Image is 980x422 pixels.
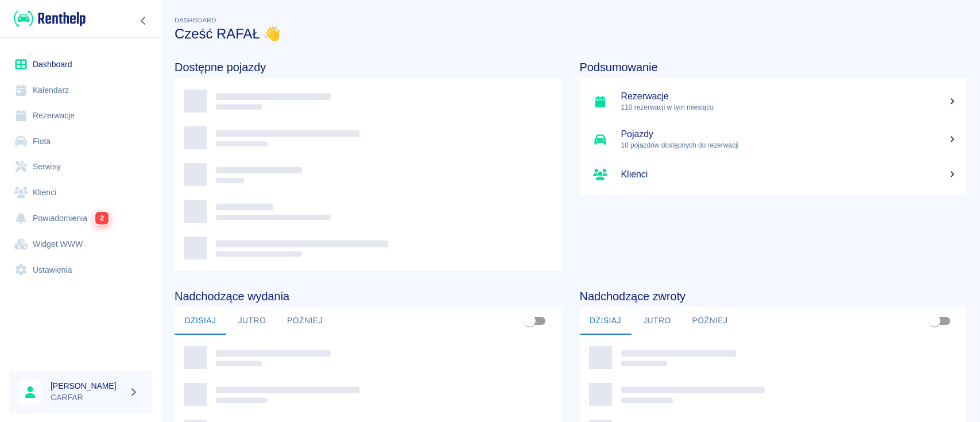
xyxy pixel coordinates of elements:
[9,205,152,231] a: Powiadomienia2
[580,83,967,121] a: Rezerwacje110 rezerwacji w tym miesiącu
[580,121,967,158] a: Pojazdy10 pojazdów dostępnych do rezerwacji
[9,9,86,28] a: Renthelp logo
[9,129,152,154] a: Flota
[175,60,561,74] h4: Dostępne pojazdy
[621,169,958,180] h5: Klienci
[175,307,226,335] button: Dzisiaj
[51,392,124,404] p: CARFAR
[580,307,632,335] button: Dzisiaj
[278,307,332,335] button: Później
[621,91,958,102] h5: Rezerwacje
[175,26,966,42] h3: Cześć RAFAŁ 👋
[175,17,216,24] span: Dashboard
[580,289,967,303] h4: Nadchodzące zwroty
[924,310,946,332] span: Pokaż przypisane tylko do mnie
[9,257,152,283] a: Ustawienia
[9,231,152,257] a: Widget WWW
[51,380,124,392] h6: [PERSON_NAME]
[580,158,967,191] a: Klienci
[226,307,278,335] button: Jutro
[135,13,152,28] button: Zwiń nawigację
[9,52,152,78] a: Dashboard
[9,180,152,206] a: Klienci
[683,307,737,335] button: Później
[14,9,86,28] img: Renthelp logo
[519,310,541,332] span: Pokaż przypisane tylko do mnie
[175,289,561,303] h4: Nadchodzące wydania
[621,140,958,150] p: 10 pojazdów dostępnych do rezerwacji
[621,129,958,140] h5: Pojazdy
[9,103,152,129] a: Rezerwacje
[9,154,152,180] a: Serwisy
[9,78,152,103] a: Kalendarz
[95,212,109,224] span: 2
[621,102,958,113] p: 110 rezerwacji w tym miesiącu
[632,307,683,335] button: Jutro
[580,60,967,74] h4: Podsumowanie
